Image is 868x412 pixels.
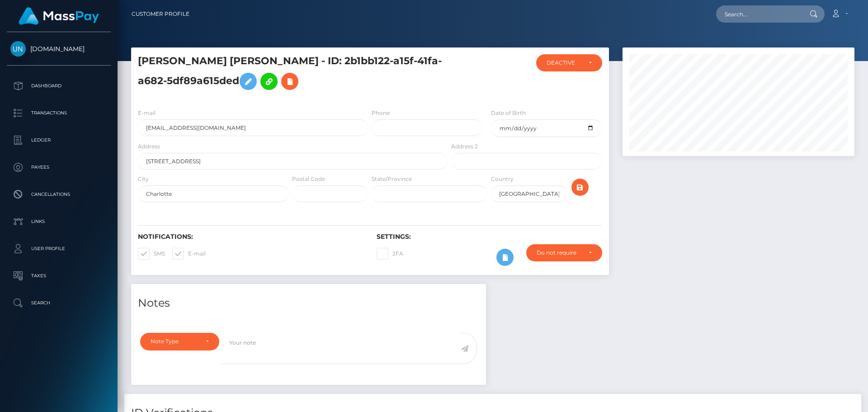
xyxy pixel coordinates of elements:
label: Phone [372,109,390,117]
p: Dashboard [10,79,107,93]
input: Search... [716,5,801,23]
h4: Notes [138,295,479,311]
div: DEACTIVE [547,59,581,66]
a: Search [7,292,111,314]
a: Cancellations [7,183,111,206]
label: Address [138,142,160,151]
label: State/Province [372,175,412,183]
h5: [PERSON_NAME] [PERSON_NAME] - ID: 2b1bb122-a15f-41fa-a682-5df89a615ded [138,54,443,95]
div: Note Type [151,338,198,345]
a: Payees [7,156,111,179]
span: [DOMAIN_NAME] [7,45,111,53]
button: Do not require [526,244,602,261]
p: Transactions [10,106,107,120]
p: User Profile [10,242,107,256]
a: Taxes [7,265,111,287]
label: E-mail [172,248,206,260]
a: User Profile [7,237,111,260]
p: Payees [10,161,107,174]
a: Transactions [7,102,111,124]
label: E-mail [138,109,156,117]
button: DEACTIVE [536,54,602,71]
button: Note Type [140,333,219,350]
label: 2FA [377,248,403,260]
label: Postal Code [292,175,325,183]
label: Address 2 [451,142,478,151]
img: MassPay Logo [19,7,99,25]
a: Customer Profile [132,5,189,24]
a: Links [7,210,111,233]
a: Ledger [7,129,111,152]
label: SMS [138,248,165,260]
p: Links [10,215,107,228]
img: Unlockt.me [10,41,26,57]
a: Dashboard [7,75,111,97]
h6: Notifications: [138,233,363,241]
label: Date of Birth [491,109,526,117]
label: City [138,175,149,183]
label: Country [491,175,514,183]
div: Do not require [537,249,581,256]
p: Ledger [10,133,107,147]
h6: Settings: [377,233,602,241]
p: Taxes [10,269,107,283]
p: Search [10,296,107,310]
p: Cancellations [10,188,107,201]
